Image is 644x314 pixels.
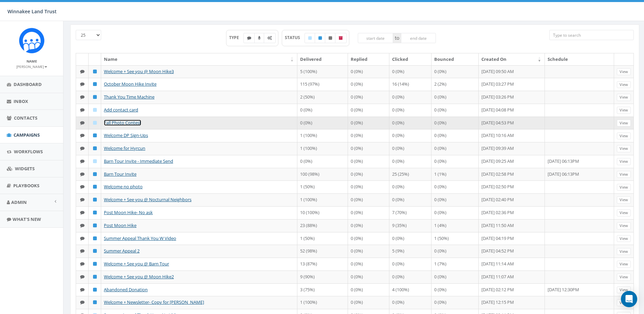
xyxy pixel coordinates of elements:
[348,168,389,181] td: 0 (0%)
[258,36,261,40] i: Ringless Voice Mail
[229,35,244,40] span: TYPE
[617,209,631,216] a: View
[14,132,40,138] span: Campaigns
[617,274,631,281] a: View
[93,210,97,215] i: Published
[297,168,348,181] td: 100 (98%)
[389,129,431,142] td: 0 (0%)
[14,81,42,87] span: Dashboard
[617,184,631,191] a: View
[431,91,479,104] td: 0 (0%)
[431,245,479,258] td: 0 (0%)
[93,108,97,112] i: Draft
[479,283,545,296] td: [DATE] 02:12 PM
[617,145,631,152] a: View
[348,206,389,219] td: 0 (0%)
[479,232,545,245] td: [DATE] 04:19 PM
[431,180,479,193] td: 0 (0%)
[479,65,545,78] td: [DATE] 09:50 AM
[80,287,85,292] i: Text SMS
[104,120,141,126] a: Fall Photo Contest
[479,53,545,65] th: Created On: activate to sort column ascending
[329,36,332,40] i: Unpublished
[389,104,431,117] td: 0 (0%)
[93,287,97,292] i: Published
[11,199,27,205] span: Admin
[93,300,97,304] i: Published
[93,275,97,279] i: Published
[93,159,97,163] i: Draft
[297,117,348,129] td: 0 (0%)
[617,68,631,75] a: View
[479,180,545,193] td: [DATE] 02:50 PM
[479,104,545,117] td: [DATE] 04:08 PM
[80,146,85,151] i: Text SMS
[93,146,97,151] i: Published
[617,261,631,268] a: View
[297,180,348,193] td: 1 (50%)
[617,222,631,229] a: View
[104,248,140,254] a: Summer Appeal 2
[348,104,389,117] td: 0 (0%)
[297,155,348,168] td: 0 (0%)
[268,36,272,40] i: Automated Message
[389,65,431,78] td: 0 (0%)
[389,232,431,245] td: 0 (0%)
[389,219,431,232] td: 9 (35%)
[431,117,479,129] td: 0 (0%)
[617,248,631,255] a: View
[297,104,348,117] td: 0 (0%)
[297,78,348,91] td: 115 (97%)
[14,149,43,155] span: Workflows
[348,219,389,232] td: 0 (0%)
[104,68,174,74] a: Welcome + See you @ Moon Hike3
[479,168,545,181] td: [DATE] 02:58 PM
[104,196,191,203] a: Welcome + See you @ Nocturnal Neighbors
[7,8,57,15] span: Winnakee Land Trust
[297,91,348,104] td: 2 (50%)
[348,258,389,271] td: 0 (0%)
[348,117,389,129] td: 0 (0%)
[348,65,389,78] td: 0 (0%)
[80,223,85,228] i: Text SMS
[431,78,479,91] td: 2 (2%)
[243,33,255,43] label: Text SMS
[348,271,389,283] td: 0 (0%)
[335,33,347,43] label: Archived
[479,117,545,129] td: [DATE] 04:53 PM
[389,193,431,206] td: 0 (0%)
[297,232,348,245] td: 1 (50%)
[393,33,401,43] span: to
[389,168,431,181] td: 25 (25%)
[401,33,436,43] input: end date
[318,36,322,40] i: Published
[431,232,479,245] td: 1 (50%)
[348,232,389,245] td: 0 (0%)
[389,91,431,104] td: 0 (0%)
[104,81,157,87] a: October Moon Hike Invite
[617,107,631,114] a: View
[617,81,631,88] a: View
[348,180,389,193] td: 0 (0%)
[389,53,431,65] th: Clicked
[431,168,479,181] td: 1 (1%)
[297,53,348,65] th: Delivered
[617,158,631,165] a: View
[389,258,431,271] td: 0 (0%)
[80,82,85,86] i: Text SMS
[479,258,545,271] td: [DATE] 11:14 AM
[389,180,431,193] td: 0 (0%)
[93,262,97,266] i: Published
[389,78,431,91] td: 16 (14%)
[479,206,545,219] td: [DATE] 02:36 PM
[431,283,479,296] td: 0 (0%)
[264,33,276,43] label: Automated Message
[431,53,479,65] th: Bounced
[617,299,631,307] a: View
[479,271,545,283] td: [DATE] 11:07 AM
[479,155,545,168] td: [DATE] 09:25 AM
[315,33,326,43] label: Published
[549,30,634,40] input: Type to search
[479,142,545,155] td: [DATE] 09:39 AM
[93,197,97,202] i: Published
